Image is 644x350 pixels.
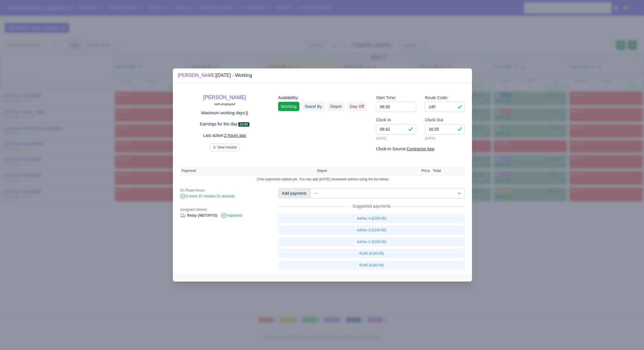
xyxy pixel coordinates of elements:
a: R145 (£180.00) [278,261,465,270]
span: Inspected [221,213,242,218]
iframe: Chat Widget [615,322,644,350]
th: Total [431,167,442,175]
div: 9 hours 37 minutes 51 seconds [180,194,269,199]
a: Working [278,102,299,111]
u: 2 hours ago [224,133,246,138]
label: Clock In [376,117,391,123]
u: 5 [246,111,248,115]
td: No payments added yet, You can add [DATE] timesheet entries using the list below [180,175,465,183]
u: Contractor App [407,146,434,151]
p: Earnings for the day: [180,121,269,127]
a: Relay (MD73FVO) [180,213,218,218]
small: [DATE] [425,136,465,141]
a: R145 (£190.00) [278,249,465,258]
div: Add payment: [278,188,311,199]
a: AdHoc 4 (£260.00) [278,214,465,223]
th: Payment [180,167,316,175]
small: self-employed [214,102,235,106]
label: Clock Out [425,117,443,123]
div: Clock-In Source: [376,146,465,152]
a: Depot [327,102,345,111]
label: Route Code: [425,94,448,101]
label: Start Time: [376,94,396,101]
div: Assigned Vehicle: [180,207,269,212]
a: AdHoc 2 (£220.00) [278,237,465,246]
a: [PERSON_NAME] [178,73,216,78]
div: On Road Hours: [180,188,269,193]
th: Price [420,167,431,175]
a: AdHoc 3 (£240.00) [278,225,465,235]
span: Suggested payments [350,203,393,209]
a: Day Off [347,102,367,111]
a: [PERSON_NAME] [203,94,246,100]
p: Maximum working days: [180,110,269,116]
th: Depot [316,167,415,175]
div: [DATE] - Working [178,72,252,79]
button: View Invoice [210,144,239,151]
p: Last active: [180,132,269,139]
small: [DATE] [376,136,416,141]
span: £0.00 [238,122,249,127]
div: Availability: [278,94,367,101]
a: Stand By [302,102,325,111]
